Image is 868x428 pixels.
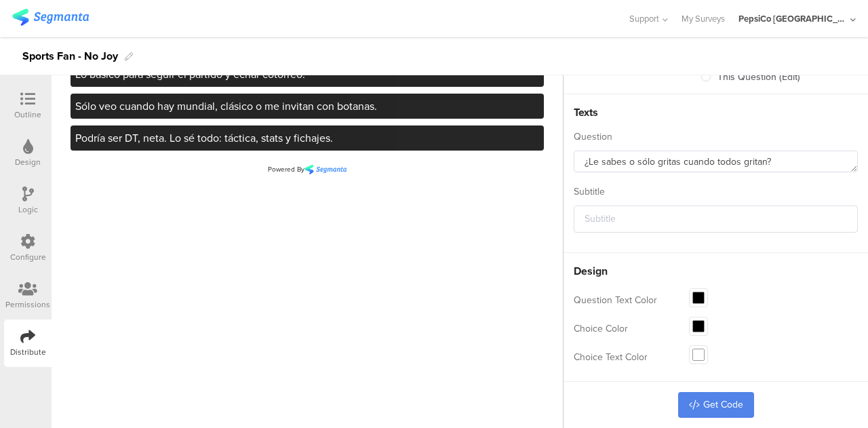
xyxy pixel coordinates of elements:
[18,203,38,216] div: Logic
[738,12,847,25] div: PepsiCo [GEOGRAPHIC_DATA]
[629,12,659,25] span: Support
[574,104,858,120] div: Texts
[22,45,118,67] div: Sports Fan - No Joy
[574,293,675,307] div: Question Text Color
[574,184,858,199] div: Subtitle
[574,130,858,144] div: Question
[5,298,50,311] div: Permissions
[574,350,675,364] div: Choice Text Color
[71,125,544,151] a: Podría ser DT, neta. Lo sé todo: táctica, stats y fichajes.
[574,263,858,279] div: Design
[10,251,46,263] div: Configure
[574,206,858,233] input: Subtitle
[304,165,347,174] img: 7fa322344c07d2bd577a.png
[12,9,89,26] img: segmanta logo
[14,109,41,121] div: Outline
[10,346,46,358] div: Distribute
[71,164,544,174] td: Powered By
[15,156,41,168] div: Design
[71,94,544,119] a: Sólo veo cuando hay mundial, clásico o me invitan con botanas.
[678,392,754,418] a: Get Code
[574,322,675,336] div: Choice Color
[711,70,800,84] span: This Question (Edit)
